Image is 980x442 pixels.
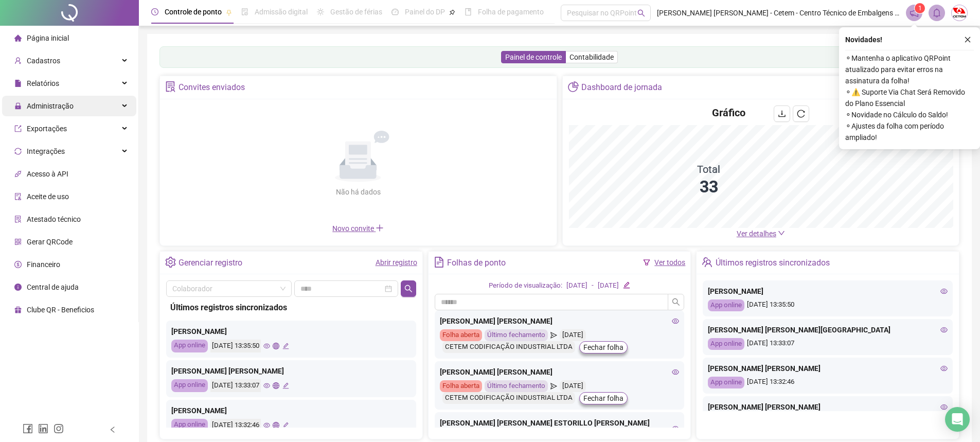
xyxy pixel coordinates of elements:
[592,280,594,291] div: -
[737,229,785,238] a: Ver detalhes down
[332,224,384,233] span: Novo convite
[940,288,948,295] span: eye
[27,215,81,223] span: Atestado técnico
[708,377,744,388] div: App online
[273,343,279,349] span: global
[171,419,208,432] div: App online
[311,186,405,198] div: Não há dados
[442,392,575,404] div: CETEM CODIFICAÇÃO INDUSTRIAL LTDA
[170,301,412,314] div: Últimos registros sincronizados
[282,343,289,349] span: edit
[447,254,506,272] div: Folhas de ponto
[708,338,744,350] div: App online
[434,257,444,268] span: file-text
[317,8,324,15] span: sun
[845,86,974,109] span: ⚬ ⚠️ Suporte Via Chat Será Removido do Plano Essencial
[263,343,270,349] span: eye
[109,426,116,433] span: left
[910,8,919,17] span: notification
[14,306,22,313] span: gift
[27,102,74,110] span: Administração
[952,5,967,21] img: 20241
[654,258,685,267] a: Ver todos
[845,34,882,45] span: Novidades !
[241,8,248,15] span: file-done
[27,260,60,269] span: Financeiro
[672,368,679,376] span: eye
[27,147,65,155] span: Integrações
[179,254,242,272] div: Gerenciar registro
[405,8,445,16] span: Painel do DP
[845,109,974,120] span: ⚬ Novidade no Cálculo do Saldo!
[14,261,22,268] span: dollar
[27,192,69,201] span: Aceite de uso
[778,110,786,118] span: download
[598,280,619,291] div: [DATE]
[171,340,208,352] div: App online
[376,258,417,267] a: Abrir registro
[27,283,79,291] span: Central de ajuda
[404,285,413,293] span: search
[27,125,67,133] span: Exportações
[708,401,948,413] div: [PERSON_NAME] [PERSON_NAME]
[708,286,948,297] div: [PERSON_NAME]
[14,238,22,245] span: qrcode
[505,53,562,61] span: Painel de controle
[263,422,270,429] span: eye
[478,8,544,16] span: Folha de pagamento
[550,380,557,392] span: send
[560,329,586,341] div: [DATE]
[579,341,628,353] button: Fechar folha
[165,8,222,16] span: Controle de ponto
[583,342,623,353] span: Fechar folha
[672,425,679,432] span: eye
[273,422,279,429] span: global
[440,380,482,392] div: Folha aberta
[54,423,64,434] span: instagram
[845,120,974,143] span: ⚬ Ajustes da folha com período ampliado!
[391,8,399,15] span: dashboard
[566,280,587,291] div: [DATE]
[27,170,68,178] span: Acesso à API
[485,380,548,392] div: Último fechamento
[14,148,22,155] span: sync
[581,79,662,96] div: Dashboard de jornada
[171,365,411,377] div: [PERSON_NAME] [PERSON_NAME]
[637,9,645,17] span: search
[27,79,59,87] span: Relatórios
[945,407,970,432] div: Open Intercom Messenger
[657,7,900,19] span: [PERSON_NAME] [PERSON_NAME] - Cetem - Centro Técnico de Embalgens Ltda
[14,284,22,291] span: info-circle
[330,8,382,16] span: Gestão de férias
[845,52,974,86] span: ⚬ Mantenha o aplicativo QRPoint atualizado para evitar erros na assinatura da folha!
[171,405,411,416] div: [PERSON_NAME]
[210,340,261,352] div: [DATE] 13:35:50
[489,280,562,291] div: Período de visualização:
[918,5,922,12] span: 1
[255,8,308,16] span: Admissão digital
[932,8,941,17] span: bell
[23,423,33,434] span: facebook
[708,377,948,388] div: [DATE] 13:32:46
[964,36,971,43] span: close
[560,380,586,392] div: [DATE]
[14,216,22,223] span: solution
[708,299,744,311] div: App online
[940,403,948,411] span: eye
[550,329,557,341] span: send
[712,105,745,120] h4: Gráfico
[583,393,623,404] span: Fechar folha
[708,324,948,335] div: [PERSON_NAME] [PERSON_NAME][GEOGRAPHIC_DATA]
[282,382,289,389] span: edit
[442,341,575,353] div: CETEM CODIFICAÇÃO INDUSTRIAL LTDA
[14,34,22,42] span: home
[440,417,680,440] div: [PERSON_NAME] [PERSON_NAME] ESTORILLO [PERSON_NAME] [PERSON_NAME]
[27,238,73,246] span: Gerar QRCode
[14,193,22,200] span: audit
[282,422,289,429] span: edit
[569,53,614,61] span: Contabilidade
[778,229,785,237] span: down
[449,9,455,15] span: pushpin
[165,257,176,268] span: setting
[210,419,261,432] div: [DATE] 13:32:46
